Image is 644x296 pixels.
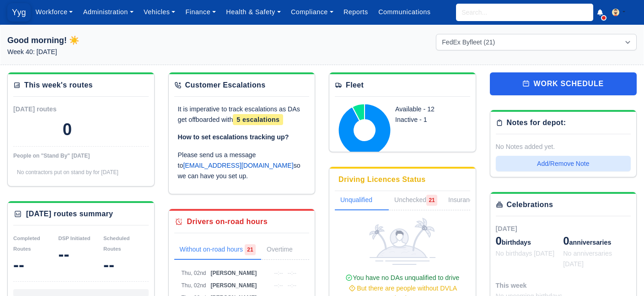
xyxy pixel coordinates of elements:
[103,236,130,252] small: Scheduled Routes
[7,3,31,22] span: Yyg
[182,270,206,276] span: Thu, 02nd
[13,256,59,274] div: --
[7,47,208,57] p: Week 40: [DATE]
[59,245,104,263] div: --
[24,80,93,91] div: This week's routes
[183,162,293,169] a: [EMAIL_ADDRESS][DOMAIN_NAME]
[274,282,283,289] span: --:--
[496,282,527,289] span: This week
[103,256,149,274] div: --
[211,282,257,289] span: [PERSON_NAME]
[496,142,631,152] div: No Notes added yet.
[598,252,644,296] iframe: Chat Widget
[490,72,637,95] a: work schedule
[496,234,563,248] div: birthdays
[496,156,631,171] button: Add/Remove Note
[63,121,72,139] div: 0
[288,282,296,289] span: --:--
[178,150,306,181] p: Please send us a message to so we can have you set up.
[174,241,262,260] a: Without on-road hours
[180,3,221,21] a: Finance
[13,236,40,252] small: Completed Routes
[13,152,149,159] div: People on "Stand By" [DATE]
[373,3,436,21] a: Communications
[31,3,78,21] a: Workforce
[443,191,493,210] a: Insurance
[185,80,266,91] div: Customer Escalations
[78,3,139,21] a: Administration
[496,225,517,232] span: [DATE]
[139,3,181,21] a: Vehicles
[211,270,257,276] span: [PERSON_NAME]
[395,104,463,115] div: Available - 12
[496,250,555,257] span: No birthdays [DATE]
[17,169,118,175] span: No contractors put on stand by for [DATE]
[338,174,426,185] div: Driving Licences Status
[7,4,31,22] a: Yyg
[233,114,283,125] span: 5 escalations
[456,4,593,21] input: Search...
[178,104,306,125] p: It is imperative to track escalations as DAs get offboarded with
[26,208,113,219] div: [DATE] routes summary
[563,234,631,248] div: anniversaries
[59,236,91,241] small: DSP Initiated
[338,3,373,21] a: Reports
[187,216,268,227] div: Drivers on-road hours
[346,80,364,91] div: Fleet
[335,191,389,210] a: Unqualified
[507,199,553,210] div: Celebrations
[288,270,296,276] span: --:--
[221,3,286,21] a: Health & Safety
[389,191,443,210] a: Unchecked
[182,282,206,289] span: Thu, 02nd
[395,115,463,125] div: Inactive - 1
[496,235,502,247] span: 0
[286,3,338,21] a: Compliance
[178,132,306,143] p: How to set escalations tracking up?
[507,117,566,128] div: Notes for depot:
[245,244,256,255] span: 21
[7,34,208,47] h1: Good morning! ☀️
[13,104,81,115] div: [DATE] routes
[563,235,569,247] span: 0
[261,241,311,260] a: Overtime
[274,270,283,276] span: --:--
[426,195,437,206] span: 21
[563,250,612,268] span: No anniversaries [DATE]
